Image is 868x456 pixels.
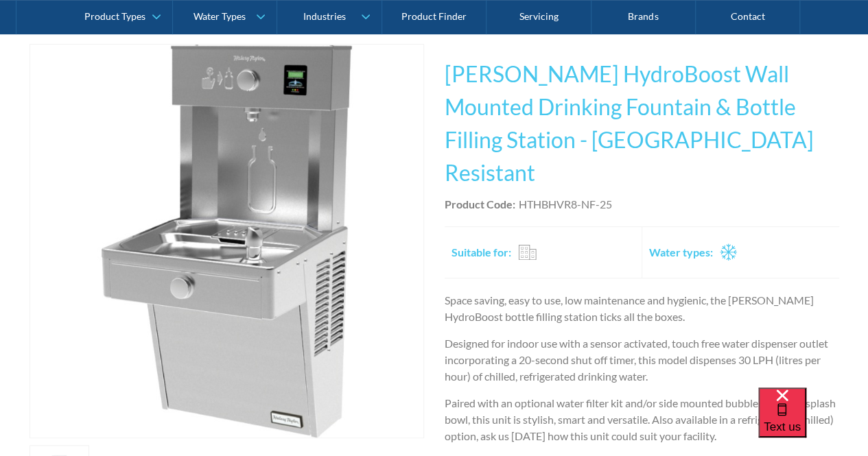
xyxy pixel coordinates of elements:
[519,196,612,213] div: HTHBHVR8-NF-25
[445,335,839,385] p: Designed for indoor use with a sensor activated, touch free water dispenser outlet incorporating ...
[193,11,246,23] div: Water Types
[445,292,839,325] p: Space saving, easy to use, low maintenance and hygienic, the [PERSON_NAME] HydroBoost bottle fill...
[758,387,868,456] iframe: podium webchat widget bubble
[451,244,511,261] h2: Suitable for:
[445,58,839,189] h1: [PERSON_NAME] HydroBoost Wall Mounted Drinking Fountain & Bottle Filling Station - [GEOGRAPHIC_DA...
[30,45,423,437] img: HydroBoost Wall Mounted Drinking Fountain & Bottle Filling Station Vandal Resistant
[84,11,145,23] div: Product Types
[303,11,346,23] div: Industries
[649,244,713,261] h2: Water types:
[30,44,424,438] a: open lightbox
[445,395,839,444] p: Paired with an optional water filter kit and/or side mounted bubbler tap with splash bowl, this u...
[445,197,515,211] strong: Product Code:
